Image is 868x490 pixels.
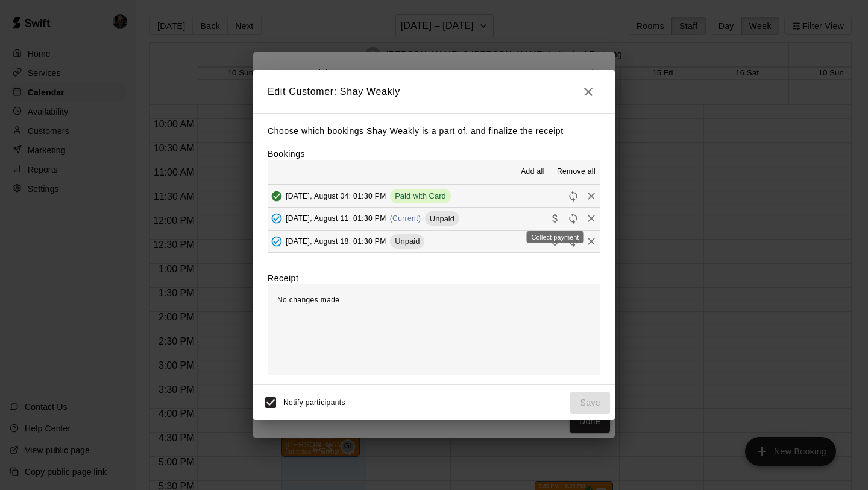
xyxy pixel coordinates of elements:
[564,236,582,245] span: Reschedule
[268,187,286,205] button: Added & Paid
[546,236,564,245] span: Collect payment
[286,214,386,223] span: [DATE], August 11: 01:30 PM
[521,166,545,178] span: Add all
[390,191,451,200] span: Paid with Card
[268,208,600,230] button: Added - Collect Payment[DATE], August 11: 01:30 PM(Current)UnpaidCollect paymentRescheduleRemove
[268,272,298,284] label: Receipt
[390,214,421,223] span: (Current)
[253,70,615,113] h2: Edit Customer: Shay Weakly
[582,191,600,200] span: Remove
[425,214,459,223] span: Unpaid
[582,236,600,245] span: Remove
[268,209,286,227] button: Added - Collect Payment
[268,185,600,207] button: Added & Paid[DATE], August 04: 01:30 PMPaid with CardRescheduleRemove
[582,214,600,223] span: Remove
[277,296,339,304] span: No changes made
[552,162,600,182] button: Remove all
[557,166,596,178] span: Remove all
[268,124,600,139] p: Choose which bookings Shay Weakly is a part of, and finalize the receipt
[268,149,305,159] label: Bookings
[514,162,552,182] button: Add all
[268,231,600,253] button: Added - Collect Payment[DATE], August 18: 01:30 PMUnpaidCollect paymentRescheduleRemove
[564,191,582,200] span: Reschedule
[268,232,286,250] button: Added - Collect Payment
[286,237,386,245] span: [DATE], August 18: 01:30 PM
[564,214,582,223] span: Reschedule
[283,399,345,407] span: Notify participants
[286,191,386,200] span: [DATE], August 04: 01:30 PM
[390,237,424,246] span: Unpaid
[527,231,584,243] div: Collect payment
[546,214,564,223] span: Collect payment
